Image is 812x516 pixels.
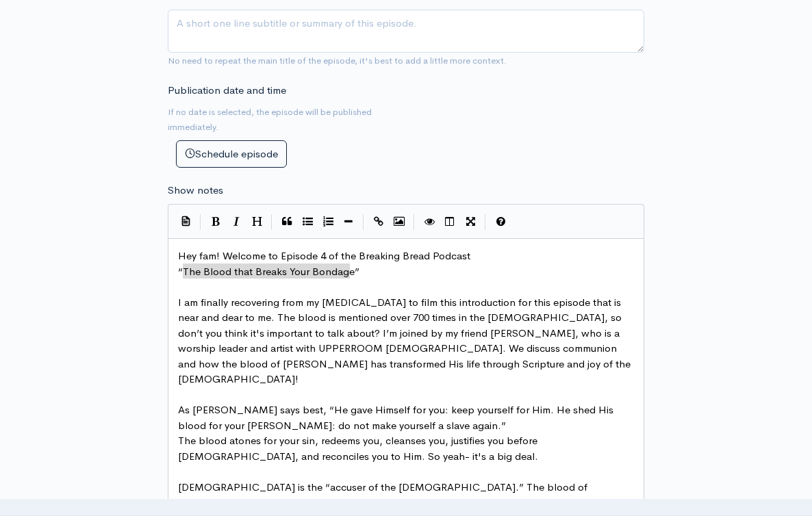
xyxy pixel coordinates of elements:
button: Schedule episode [176,140,287,168]
span: The blood atones for your sin, redeems you, cleanses you, justifies you before [DEMOGRAPHIC_DATA]... [178,434,540,463]
button: Insert Show Notes Template [175,211,196,231]
button: Quote [277,211,297,232]
button: Italic [226,211,246,232]
i: | [271,214,272,230]
button: Create Link [368,211,389,232]
button: Toggle Side by Side [440,211,460,232]
button: Numbered List [318,211,338,232]
span: I am finally recovering from my [MEDICAL_DATA] to film this introduction for this episode that is... [178,296,633,386]
button: Toggle Fullscreen [460,211,481,232]
span: Hey fam! Welcome to Episode 4 of the Breaking Bread Podcast [178,249,470,262]
button: Heading [246,211,267,232]
button: Insert Horizontal Line [338,211,359,232]
i: | [485,214,486,230]
i: | [414,214,415,230]
small: No need to repeat the main title of the episode, it's best to add a little more context. [168,55,507,66]
button: Toggle Preview [419,211,440,232]
button: Insert Image [389,211,409,232]
button: Bold [205,211,226,232]
span: As [PERSON_NAME] says best, “He gave Himself for you: keep yourself for Him. He shed His blood fo... [178,403,616,432]
span: “ ” [178,265,359,278]
span: The Blood that Breaks Your Bondage [183,265,355,278]
small: If no date is selected, the episode will be published immediately. [168,106,372,133]
button: Generic List [297,211,318,232]
label: Publication date and time [168,83,286,99]
i: | [200,214,201,230]
button: Markdown Guide [490,211,511,232]
label: Show notes [168,183,223,198]
i: | [363,214,364,230]
span: [DEMOGRAPHIC_DATA] is the “accuser of the [DEMOGRAPHIC_DATA].” The blood of [PERSON_NAME] answers... [178,480,612,509]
